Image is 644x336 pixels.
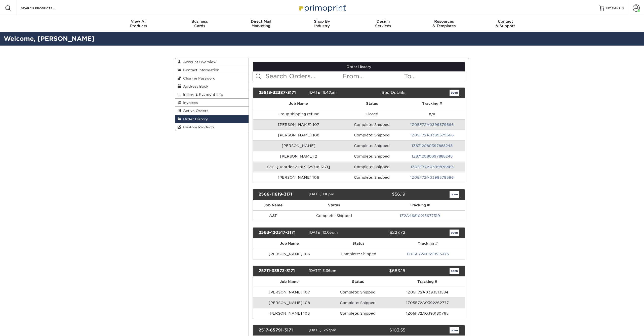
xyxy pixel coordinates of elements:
a: View AllProducts [108,16,169,32]
td: [PERSON_NAME] 108 [253,297,326,308]
a: open [450,268,459,274]
span: [DATE] 12:05pm [309,230,338,234]
div: 2563-120517-3171 [255,230,309,236]
a: BusinessCards [169,16,230,32]
div: $683.16 [355,268,409,274]
span: Change Password [181,76,216,80]
span: Shop By [292,19,353,24]
td: Complete: Shipped [293,210,375,221]
span: 0 [622,6,624,10]
th: Job Name [253,238,326,249]
div: & Support [475,19,536,28]
td: [PERSON_NAME] 107 [253,287,326,297]
a: Resources& Templates [414,16,475,32]
a: Custom Products [175,123,249,131]
th: Tracking # [399,98,465,109]
a: Change Password [175,74,249,82]
th: Status [326,238,391,249]
a: 1Z8712080397888248 [412,144,453,148]
a: open [450,230,459,236]
td: 1Z05F72A0393513584 [390,287,465,297]
a: 1Z05F72A0399515473 [407,252,449,256]
div: Industry [292,19,353,28]
div: Cards [169,19,230,28]
td: 1Z05F72A0393180765 [390,308,465,319]
td: Complete: Shipped [344,172,399,183]
a: open [450,90,459,96]
a: Order History [253,62,465,71]
div: 2566-11619-3171 [255,191,309,198]
span: Contact [475,19,536,24]
a: 1Z05F72A0399878484 [411,165,454,169]
div: Products [108,19,169,28]
span: Billing & Payment Info [181,92,223,96]
a: 1Z05F72A0399579566 [410,175,454,179]
a: DesignServices [352,16,414,32]
td: [PERSON_NAME] 106 [253,308,326,319]
a: Direct MailMarketing [230,16,292,32]
td: Complete: Shipped [344,162,399,172]
span: View All [108,19,169,24]
div: 25211-33573-3171 [255,268,309,274]
span: Account Overview [181,60,216,64]
td: [PERSON_NAME] 106 [253,172,344,183]
span: Design [352,19,414,24]
td: 1Z05F72A0392262777 [390,297,465,308]
td: Complete: Shipped [326,308,390,319]
a: Contact& Support [475,16,536,32]
div: 2517-65791-3171 [255,327,309,334]
th: Status [326,277,390,287]
span: Active Orders [181,109,208,113]
a: 1Z05F72A0399579566 [410,123,454,127]
th: Tracking # [375,200,465,210]
input: To... [404,71,465,81]
td: Complete: Shipped [344,119,399,130]
div: 25813-32387-3171 [255,90,309,96]
td: Complete: Shipped [344,151,399,162]
span: [DATE] 6:57pm [309,328,336,332]
td: n/a [399,109,465,119]
span: [DATE] 1:16pm [309,192,334,196]
td: Group shipping refund [253,109,344,119]
div: $103.55 [355,327,409,334]
span: Order History [181,117,208,121]
a: 1Z05F72A0399579566 [410,133,454,137]
th: Status [344,98,399,109]
input: SEARCH PRODUCTS..... [20,5,69,11]
span: MY CART [606,6,621,10]
div: Services [352,19,414,28]
span: Direct Mail [230,19,292,24]
span: [DATE] 3:36pm [309,269,336,273]
td: [PERSON_NAME] [253,140,344,151]
span: Resources [414,19,475,24]
a: open [450,327,459,334]
td: [PERSON_NAME] 107 [253,119,344,130]
a: See Details [382,90,405,95]
td: A&T [253,210,294,221]
td: Complete: Shipped [326,249,391,259]
a: Billing & Payment Info [175,90,249,98]
th: Job Name [253,200,294,210]
span: Custom Products [181,125,215,129]
td: Complete: Shipped [344,140,399,151]
a: Address Book [175,82,249,90]
span: Business [169,19,230,24]
th: Tracking # [390,277,465,287]
th: Job Name [253,277,326,287]
a: Active Orders [175,107,249,115]
th: Status [293,200,375,210]
div: $56.19 [355,191,409,198]
a: Contact Information [175,66,249,74]
span: Invoices [181,101,198,105]
td: [PERSON_NAME] 108 [253,130,344,140]
a: Account Overview [175,58,249,66]
div: & Templates [414,19,475,28]
img: Primoprint [297,3,347,13]
span: Contact Information [181,68,219,72]
td: Closed [344,109,399,119]
input: From... [342,71,403,81]
td: Set 1 [Reorder 24813-125718-3171] [253,162,344,172]
th: Tracking # [391,238,465,249]
td: Complete: Shipped [326,297,390,308]
div: $227.72 [355,230,409,236]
